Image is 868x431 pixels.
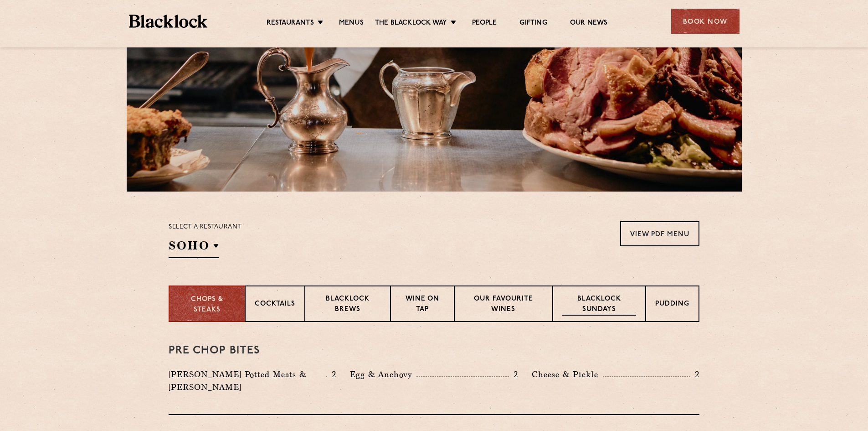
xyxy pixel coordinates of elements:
h2: SOHO [169,238,219,258]
p: Cocktails [255,299,295,311]
p: Blacklock Brews [314,294,381,316]
a: Our News [570,19,608,29]
p: 2 [509,369,518,380]
p: Cheese & Pickle [532,368,603,381]
p: Egg & Anchovy [350,368,416,381]
a: View PDF Menu [620,221,699,246]
p: Chops & Steaks [179,295,236,315]
a: Menus [339,19,364,29]
div: Book Now [671,9,740,34]
a: The Blacklock Way [375,19,447,29]
p: [PERSON_NAME] Potted Meats & [PERSON_NAME] [169,368,326,394]
p: Blacklock Sundays [562,294,636,316]
a: People [472,19,497,29]
img: BL_Textured_Logo-footer-cropped.svg [129,15,208,28]
p: Pudding [655,299,689,311]
p: 2 [327,369,336,380]
p: 2 [690,369,699,380]
p: Wine on Tap [400,294,445,316]
p: Select a restaurant [169,221,242,233]
a: Restaurants [267,19,314,29]
p: Our favourite wines [464,294,543,316]
h3: Pre Chop Bites [169,345,699,357]
a: Gifting [519,19,547,29]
